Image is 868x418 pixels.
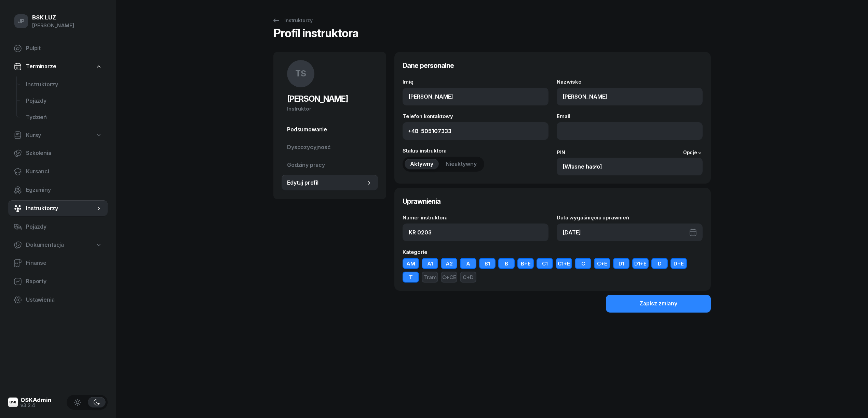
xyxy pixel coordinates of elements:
[479,258,496,269] button: B1
[8,219,108,235] a: Pojazdy
[403,196,703,207] h3: Uprawnienia
[422,258,438,269] button: A1
[606,295,711,313] button: Zapisz zmiany
[282,139,378,156] a: Dyspozycyjność
[632,258,649,269] button: D1+E
[8,163,108,180] a: Kursanci
[403,258,419,269] button: AM
[440,159,482,170] button: Nieaktywny
[282,157,378,173] a: Godziny pracy
[8,128,108,143] a: Kursy
[26,186,102,194] span: Egzaminy
[21,403,52,408] div: v3.2.4
[26,113,102,122] span: Tydzień
[441,258,457,269] button: A2
[282,175,378,191] a: Edytuj profil
[32,15,74,20] div: BSK LUZ
[287,125,372,134] span: Podsumowanie
[8,145,108,161] a: Szkolenia
[272,16,313,25] div: Instruktorzy
[282,121,378,138] a: Podsumowanie
[8,59,108,74] a: Terminarze
[8,40,108,57] a: Pulpit
[683,150,703,156] a: Opcje
[287,104,372,113] div: Instruktor
[446,160,477,169] span: Nieaktywny
[639,299,677,308] div: Zapisz zmiany
[613,258,629,269] button: D1
[32,21,74,30] div: [PERSON_NAME]
[287,161,372,170] span: Godziny pracy
[21,76,108,93] a: Instruktorzy
[26,277,102,286] span: Raporty
[26,131,41,140] span: Kursy
[670,258,687,269] button: D+E
[21,93,108,109] a: Pojazdy
[517,258,534,269] button: B+E
[26,44,102,53] span: Pulpit
[575,258,591,269] button: C
[403,60,703,71] h3: Dane personalne
[8,255,108,271] a: Finanse
[287,178,366,187] span: Edytuj profil
[21,397,52,403] div: OSKAdmin
[403,272,419,283] button: T
[26,167,102,176] span: Kursanci
[537,258,553,269] button: C1
[26,62,56,71] span: Terminarze
[26,97,102,105] span: Pojazdy
[266,14,319,27] a: Instruktorzy
[26,204,95,213] span: Instruktorzy
[8,273,108,290] a: Raporty
[556,258,572,269] button: C1+E
[273,27,358,44] div: Profil instruktora
[26,149,102,158] span: Szkolenia
[18,18,25,24] span: JP
[8,292,108,308] a: Ustawienia
[460,258,476,269] button: A
[26,296,102,304] span: Ustawienia
[410,160,433,169] span: Aktywny
[287,93,372,104] h2: [PERSON_NAME]
[26,80,102,89] span: Instruktorzy
[21,109,108,126] a: Tydzień
[441,272,457,283] button: C+CE
[287,143,372,152] span: Dyspozycyjność
[8,200,108,217] a: Instruktorzy
[26,259,102,268] span: Finanse
[295,70,306,78] span: TS
[460,272,476,283] button: C+D
[8,237,108,253] a: Dokumentacja
[498,258,515,269] button: B
[26,241,64,249] span: Dokumentacja
[422,272,438,283] button: Tram
[8,182,108,198] a: Egzaminy
[26,222,102,231] span: Pojazdy
[594,258,610,269] button: C+E
[651,258,668,269] button: D
[405,159,439,170] button: Aktywny
[8,398,18,407] img: logo-xs@2x.png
